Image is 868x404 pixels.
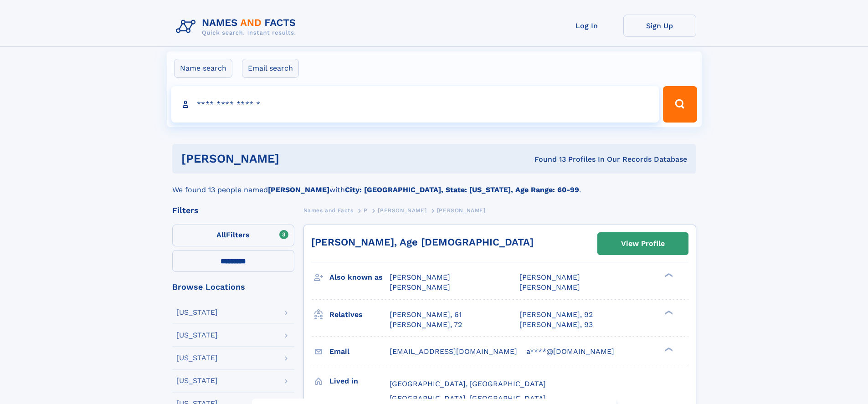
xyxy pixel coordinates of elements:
[519,283,580,291] span: [PERSON_NAME]
[623,15,696,37] a: Sign Up
[550,15,623,37] a: Log In
[390,273,450,281] span: [PERSON_NAME]
[329,307,390,322] h3: Relatives
[364,205,368,216] a: P
[329,373,390,389] h3: Lived in
[663,346,673,352] div: ❯
[519,273,580,281] span: [PERSON_NAME]
[390,394,546,403] span: [GEOGRAPHIC_DATA], [GEOGRAPHIC_DATA]
[663,272,673,278] div: ❯
[172,15,303,39] img: Logo Names and Facts
[390,347,517,356] span: [EMAIL_ADDRESS][DOMAIN_NAME]
[390,379,546,388] span: [GEOGRAPHIC_DATA], [GEOGRAPHIC_DATA]
[437,207,486,214] span: [PERSON_NAME]
[663,86,697,123] button: Search Button
[407,154,687,164] div: Found 13 Profiles In Our Records Database
[216,230,226,239] span: All
[663,309,673,315] div: ❯
[172,174,696,195] div: We found 13 people named with .
[176,354,218,362] div: [US_STATE]
[242,59,299,78] label: Email search
[176,309,218,316] div: [US_STATE]
[303,205,354,216] a: Names and Facts
[181,153,407,164] h1: [PERSON_NAME]
[390,320,462,330] a: [PERSON_NAME], 72
[345,185,579,194] b: City: [GEOGRAPHIC_DATA], State: [US_STATE], Age Range: 60-99
[390,283,450,291] span: [PERSON_NAME]
[621,233,665,254] div: View Profile
[329,344,390,359] h3: Email
[171,86,659,123] input: search input
[268,185,329,194] b: [PERSON_NAME]
[311,236,534,248] a: [PERSON_NAME], Age [DEMOGRAPHIC_DATA]
[364,207,368,214] span: P
[598,233,688,255] a: View Profile
[519,320,593,330] a: [PERSON_NAME], 93
[172,206,294,215] div: Filters
[174,59,232,78] label: Name search
[378,205,426,216] a: [PERSON_NAME]
[176,332,218,339] div: [US_STATE]
[176,377,218,384] div: [US_STATE]
[378,207,426,214] span: [PERSON_NAME]
[519,310,593,320] a: [PERSON_NAME], 92
[329,270,390,285] h3: Also known as
[172,283,294,291] div: Browse Locations
[390,310,462,320] a: [PERSON_NAME], 61
[172,225,294,246] label: Filters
